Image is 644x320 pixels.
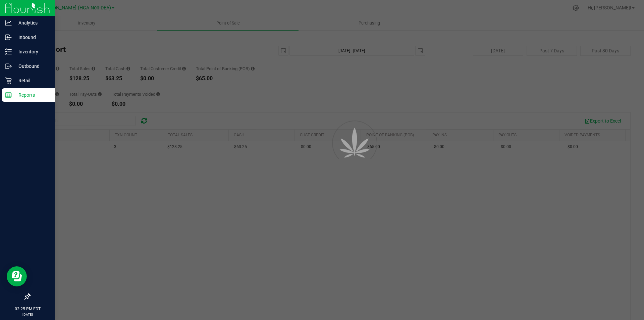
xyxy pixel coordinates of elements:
[3,306,52,312] p: 02:25 PM EDT
[5,19,12,26] inline-svg: Analytics
[12,77,52,85] p: Retail
[5,48,12,55] inline-svg: Inventory
[5,77,12,84] inline-svg: Retail
[12,62,52,70] p: Outbound
[12,91,52,99] p: Reports
[12,19,52,27] p: Analytics
[12,48,52,56] p: Inventory
[7,266,27,286] iframe: Resource center
[5,34,12,41] inline-svg: Inbound
[3,312,52,317] p: [DATE]
[12,33,52,41] p: Inbound
[5,63,12,70] inline-svg: Outbound
[5,92,12,98] inline-svg: Reports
